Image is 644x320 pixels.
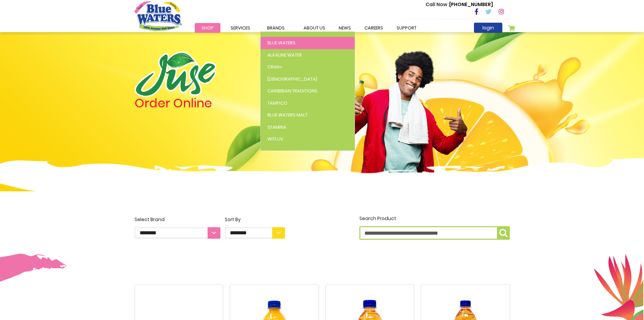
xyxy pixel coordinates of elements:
[267,112,308,118] span: Blue Waters Malt
[135,227,220,239] select: Select Brand
[267,76,317,82] span: [DEMOGRAPHIC_DATA]
[267,124,286,130] span: Stamina
[359,215,510,240] label: Search Product
[497,226,510,240] button: Search Product
[267,25,285,31] span: Brands
[267,88,317,94] span: Caribbean Traditions
[474,23,502,33] a: login
[336,39,468,184] img: man.png
[267,52,302,58] span: Alkaline Water
[359,226,510,240] input: Search Product
[231,25,250,31] span: Services
[135,97,285,109] h4: Order Online
[499,229,507,237] img: search-icon.png
[201,25,214,31] span: Shop
[225,227,285,239] select: Sort By
[267,136,283,142] span: WitLuv
[426,1,449,8] span: Call Now :
[297,23,332,33] a: about us
[267,64,283,70] span: Cran+
[267,40,295,46] span: Blue Waters
[135,1,182,31] a: store logo
[390,23,423,33] a: support
[225,216,285,223] div: Sort By
[426,1,493,8] p: [PHONE_NUMBER]
[135,51,216,97] img: logo
[267,100,287,106] span: Tampico
[135,216,220,239] label: Select Brand
[358,23,390,33] a: careers
[332,23,358,33] a: News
